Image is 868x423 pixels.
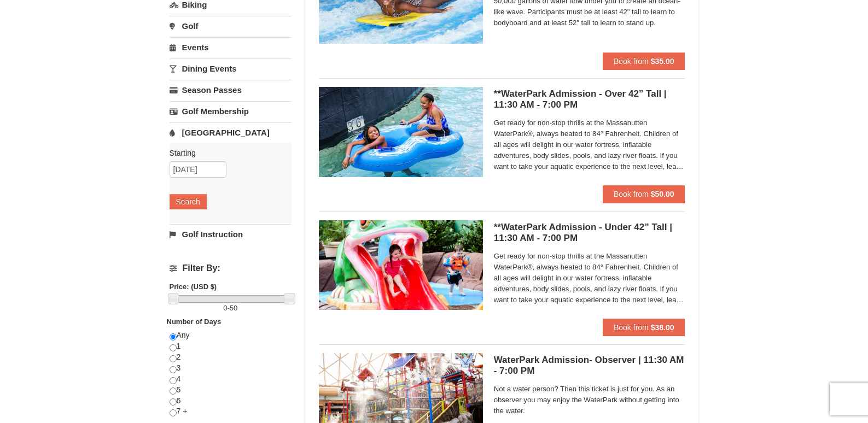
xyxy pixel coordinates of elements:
span: 50 [230,304,237,312]
h5: WaterPark Admission- Observer | 11:30 AM - 7:00 PM [494,355,685,377]
a: [GEOGRAPHIC_DATA] [170,122,292,143]
strong: $38.00 [651,323,674,332]
a: Season Passes [170,80,292,100]
span: Get ready for non-stop thrills at the Massanutten WaterPark®, always heated to 84° Fahrenheit. Ch... [494,251,685,305]
button: Book from $50.00 [603,185,685,203]
h4: Filter By: [170,263,292,273]
span: Not a water person? Then this ticket is just for you. As an observer you may enjoy the WaterPark ... [494,384,685,416]
button: Book from $35.00 [603,52,685,70]
a: Golf Membership [170,101,292,121]
img: 6619917-732-e1c471e4.jpg [319,220,483,310]
span: Book from [614,57,649,66]
label: Starting [170,148,283,158]
img: 6619917-720-80b70c28.jpg [319,87,483,177]
a: Golf [170,16,292,36]
button: Book from $38.00 [603,319,685,336]
strong: Price: (USD $) [170,283,217,291]
strong: Number of Days [167,318,222,326]
a: Dining Events [170,58,292,79]
h5: **WaterPark Admission - Under 42” Tall | 11:30 AM - 7:00 PM [494,222,685,244]
span: 0 [223,304,227,312]
strong: $35.00 [651,57,674,66]
label: - [170,303,292,314]
a: Events [170,37,292,57]
h5: **WaterPark Admission - Over 42” Tall | 11:30 AM - 7:00 PM [494,89,685,110]
a: Golf Instruction [170,224,292,244]
span: Book from [614,323,649,332]
button: Search [170,194,207,209]
span: Get ready for non-stop thrills at the Massanutten WaterPark®, always heated to 84° Fahrenheit. Ch... [494,117,685,172]
strong: $50.00 [651,190,674,198]
span: Book from [614,190,649,198]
